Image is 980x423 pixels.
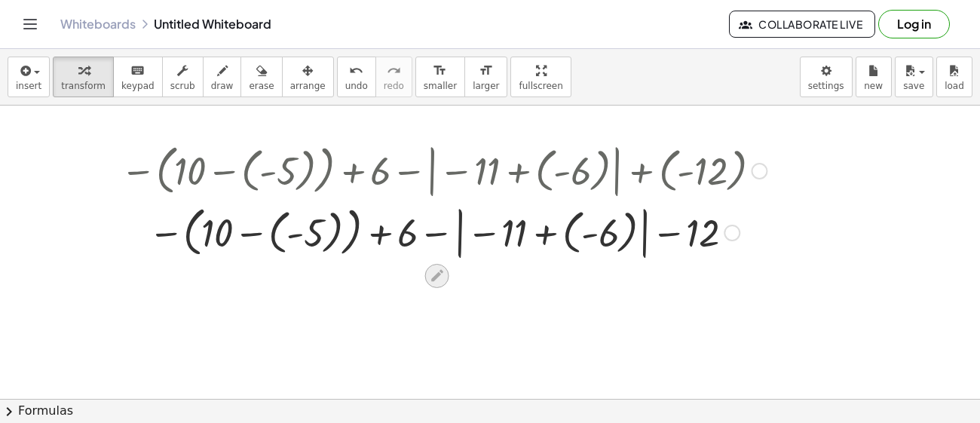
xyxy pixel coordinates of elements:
i: format_size [479,62,493,80]
span: draw [211,81,234,91]
button: Log in [878,10,950,38]
span: larger [473,81,499,91]
i: redo [387,62,401,80]
button: format_sizesmaller [415,57,465,97]
button: Toggle navigation [18,12,42,36]
span: insert [16,81,41,91]
button: new [856,57,892,97]
i: keyboard [130,62,145,80]
div: Edit math [425,264,449,288]
button: arrange [282,57,334,97]
button: redoredo [375,57,412,97]
span: keypad [121,81,155,91]
button: undoundo [337,57,376,97]
button: erase [240,57,282,97]
i: undo [349,62,363,80]
button: format_sizelarger [464,57,507,97]
a: Whiteboards [60,17,136,32]
button: fullscreen [510,57,571,97]
span: undo [345,81,368,91]
i: format_size [433,62,447,80]
span: arrange [290,81,326,91]
button: keyboardkeypad [113,57,163,97]
button: save [895,57,933,97]
button: transform [53,57,114,97]
button: draw [203,57,242,97]
span: new [864,81,883,91]
span: smaller [424,81,457,91]
span: settings [808,81,844,91]
button: settings [800,57,853,97]
span: erase [249,81,274,91]
span: load [945,81,964,91]
span: Collaborate Live [742,17,862,31]
button: scrub [162,57,204,97]
span: redo [384,81,404,91]
span: transform [61,81,106,91]
button: Collaborate Live [729,11,875,38]
button: load [936,57,972,97]
button: insert [8,57,50,97]
span: scrub [170,81,195,91]
span: fullscreen [519,81,562,91]
span: save [903,81,924,91]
